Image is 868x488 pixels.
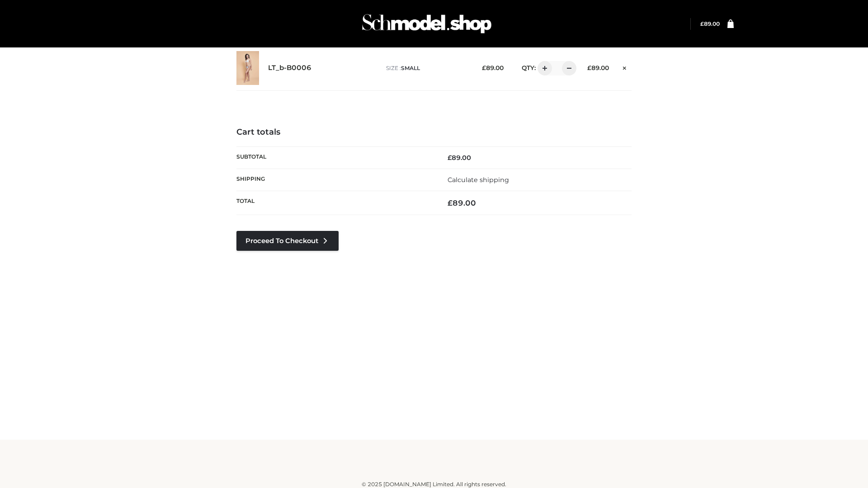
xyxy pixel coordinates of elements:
span: £ [587,64,591,71]
img: Schmodel Admin 964 [359,6,495,42]
h4: Cart totals [236,127,632,137]
a: LT_b-B0006 [268,64,311,72]
bdi: 89.00 [587,64,609,71]
img: LT_b-B0006 - SMALL [236,51,259,85]
a: £89.00 [700,20,720,27]
bdi: 89.00 [482,64,504,71]
bdi: 89.00 [700,20,720,27]
th: Shipping [236,169,434,191]
bdi: 89.00 [448,198,476,207]
p: size : [386,64,468,72]
span: £ [700,20,704,27]
a: Proceed to Checkout [236,231,339,251]
a: Remove this item [618,61,632,73]
div: QTY: [513,61,573,75]
th: Subtotal [236,146,434,169]
a: Calculate shipping [448,176,509,184]
bdi: 89.00 [448,154,471,162]
span: £ [448,198,453,207]
th: Total [236,191,434,215]
span: SMALL [401,65,420,71]
span: £ [482,64,486,71]
span: £ [448,154,452,162]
